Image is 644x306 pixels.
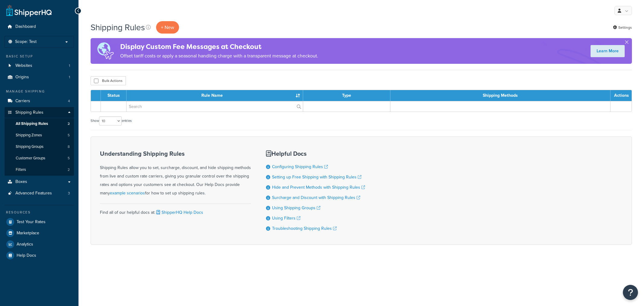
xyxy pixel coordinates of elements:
[110,190,145,196] a: example scenarios
[16,133,42,138] span: Shipping Zones
[100,203,251,217] div: Find all of our helpful docs at:
[68,156,70,161] span: 5
[272,205,320,211] a: Using Shipping Groups
[272,215,300,221] a: Using Filters
[5,216,74,227] a: Test Your Rates
[127,90,303,101] th: Rule Name
[100,150,251,197] div: Shipping Rules allow you to set, surcharge, discount, and hide shipping methods from live and cus...
[68,121,70,126] span: 2
[91,76,126,85] button: Bulk Actions
[99,116,122,125] select: Showentries
[17,242,33,247] span: Analytics
[5,239,74,250] a: Analytics
[155,209,203,216] a: ShipperHQ Help Docs
[16,144,43,149] span: Shipping Groups
[272,184,365,190] a: Hide and Prevent Methods with Shipping Rules
[15,110,43,115] span: Shipping Rules
[5,72,74,83] li: Origins
[5,54,74,59] div: Basic Setup
[5,176,74,187] a: Boxes
[5,107,74,118] a: Shipping Rules
[5,250,74,261] a: Help Docs
[272,225,337,232] a: Troubleshooting Shipping Rules
[127,101,303,112] input: Search
[390,90,610,101] th: Shipping Methods
[15,179,27,184] span: Boxes
[120,52,318,60] p: Offset tariff costs or apply a seasonal handling charge with a transparent message at checkout.
[5,141,74,152] a: Shipping Groups 8
[272,194,360,201] a: Surcharge and Discount with Shipping Rules
[5,130,74,141] li: Shipping Zones
[120,42,318,52] h4: Display Custom Fee Messages at Checkout
[17,220,46,225] span: Test Your Rates
[68,167,70,172] span: 2
[272,164,328,170] a: Configuring Shipping Rules
[6,5,52,17] a: ShipperHQ Home
[156,21,179,34] p: + New
[16,121,48,126] span: All Shipping Rules
[91,38,120,64] img: duties-banner-06bc72dcb5fe05cb3f9472aba00be2ae8eb53ab6f0d8bb03d382ba314ac3c341.png
[68,99,70,104] span: 4
[591,45,625,57] a: Learn More
[91,116,132,125] label: Show entries
[69,63,70,68] span: 1
[15,63,32,68] span: Websites
[5,118,74,129] li: All Shipping Rules
[91,21,145,33] h1: Shipping Rules
[5,130,74,141] a: Shipping Zones 5
[5,89,74,94] div: Manage Shipping
[15,99,30,104] span: Carriers
[610,90,632,101] th: Actions
[5,107,74,176] li: Shipping Rules
[16,167,26,172] span: Filters
[5,96,74,107] li: Carriers
[5,118,74,129] a: All Shipping Rules 2
[5,153,74,164] li: Customer Groups
[68,191,70,196] span: 3
[5,96,74,107] a: Carriers 4
[15,191,52,196] span: Advanced Features
[5,21,74,32] a: Dashboard
[5,60,74,71] a: Websites 1
[5,153,74,164] a: Customer Groups 5
[101,90,127,101] th: Status
[5,164,74,175] li: Filters
[303,90,390,101] th: Type
[5,72,74,83] a: Origins 1
[15,39,37,44] span: Scope: Test
[16,156,45,161] span: Customer Groups
[5,141,74,152] li: Shipping Groups
[5,210,74,215] div: Resources
[68,144,70,149] span: 8
[68,133,70,138] span: 5
[17,231,39,236] span: Marketplace
[5,188,74,199] li: Advanced Features
[69,75,70,80] span: 1
[5,188,74,199] a: Advanced Features 3
[100,150,251,157] h3: Understanding Shipping Rules
[613,23,632,32] a: Settings
[5,164,74,175] a: Filters 2
[266,150,365,157] h3: Helpful Docs
[623,285,638,300] button: Open Resource Center
[272,174,361,180] a: Setting up Free Shipping with Shipping Rules
[17,253,36,258] span: Help Docs
[15,24,36,29] span: Dashboard
[5,60,74,71] li: Websites
[15,75,29,80] span: Origins
[5,228,74,239] a: Marketplace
